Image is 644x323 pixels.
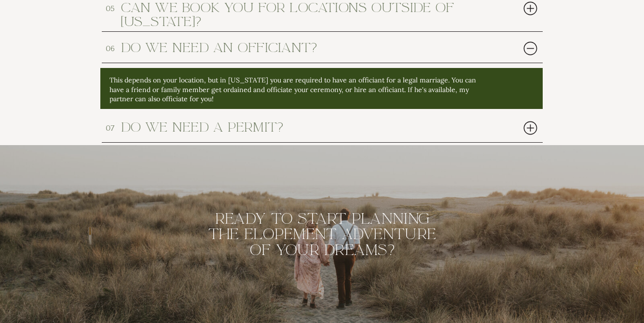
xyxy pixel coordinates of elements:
[206,211,439,263] h2: Ready to start planning the elopement adventure of your dreams?
[121,121,488,133] h2: do we need a permit?
[106,3,118,11] h3: 05
[121,41,488,54] h2: do we need an officiant?
[121,1,488,13] h2: can we book you for locations outside of [US_STATE]?
[106,43,118,51] h3: 06
[110,76,480,104] p: This depends on your location, but in [US_STATE] you are required to have an officiant for a lega...
[106,122,118,130] h3: 07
